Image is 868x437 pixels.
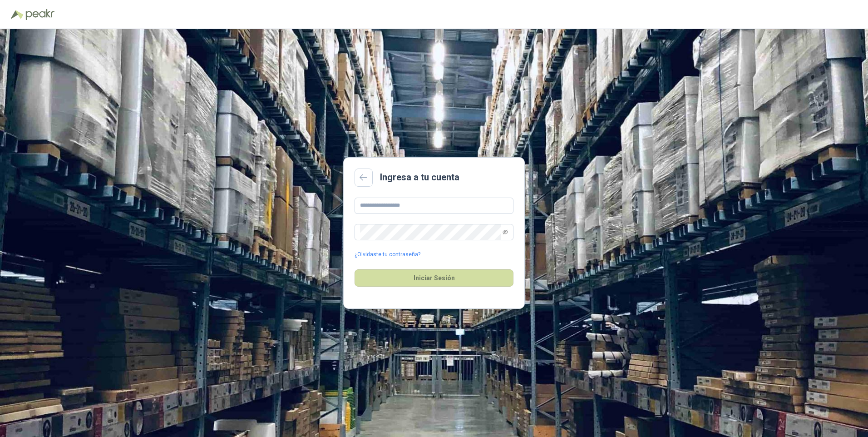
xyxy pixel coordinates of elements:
a: ¿Olvidaste tu contraseña? [355,250,420,259]
button: Iniciar Sesión [355,269,513,287]
img: Peakr [25,9,54,20]
span: eye-invisible [503,229,508,235]
img: Logo [11,10,24,19]
h2: Ingresa a tu cuenta [380,170,459,184]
